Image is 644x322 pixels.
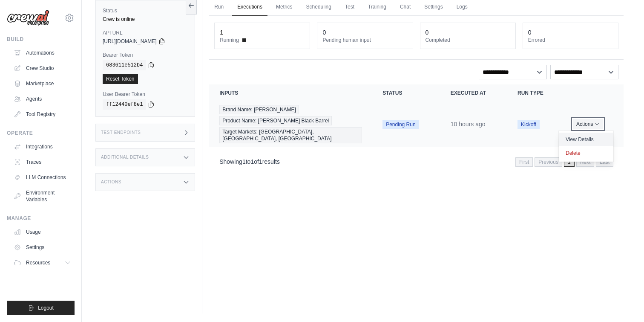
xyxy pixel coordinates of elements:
[528,28,532,37] div: 0
[372,84,440,102] th: Status
[559,133,613,146] a: View Details
[10,77,75,90] a: Marketplace
[10,225,75,239] a: Usage
[209,84,624,172] section: Crew executions table
[10,107,75,121] a: Tool Registry
[576,157,595,167] span: Next
[10,155,75,169] a: Traces
[573,119,603,129] button: Actions for execution
[209,151,624,172] nav: Pagination
[219,157,280,166] p: Showing to of results
[515,157,533,167] span: First
[322,37,407,44] dt: Pending human input
[528,37,613,44] dt: Errored
[7,36,75,43] div: Build
[26,259,50,266] span: Resources
[250,158,254,165] span: 1
[10,256,75,270] button: Resources
[103,29,188,36] label: API URL
[101,130,141,135] h3: Test Endpoints
[7,130,75,136] div: Operate
[10,46,75,60] a: Automations
[10,92,75,106] a: Agents
[10,171,75,184] a: LLM Connections
[517,120,540,129] span: Kickoff
[209,84,372,102] th: Inputs
[103,7,188,14] label: Status
[103,16,188,23] div: Crew is online
[10,241,75,254] a: Settings
[103,52,188,58] label: Bearer Token
[103,38,157,45] span: [URL][DOMAIN_NAME]
[219,116,332,125] span: Product Name: [PERSON_NAME] Black Barrel
[10,61,75,75] a: Crew Studio
[103,99,146,110] code: ff12440ef8e1
[219,105,299,114] span: Brand Name: [PERSON_NAME]
[382,120,419,129] span: Pending Run
[10,140,75,154] a: Integrations
[425,37,510,44] dt: Completed
[322,28,326,37] div: 0
[103,74,138,84] a: Reset Token
[10,186,75,206] a: Environment Variables
[219,105,362,143] a: View execution details for Brand Name
[7,301,75,315] button: Logout
[507,84,563,102] th: Run Type
[220,37,239,44] span: Running
[220,28,223,37] div: 1
[103,91,188,98] label: User Bearer Token
[101,155,149,160] h3: Additional Details
[564,157,575,167] span: 1
[535,157,562,167] span: Previous
[101,180,121,185] h3: Actions
[515,157,613,167] nav: Pagination
[559,146,613,160] button: Delete
[451,121,486,128] time: September 1, 2025 at 02:40 CEST
[7,10,49,26] img: Logo
[596,157,613,167] span: Last
[103,60,146,70] code: 683611e512b4
[7,215,75,222] div: Manage
[601,281,644,322] iframe: Chat Widget
[242,158,246,165] span: 1
[259,158,262,165] span: 1
[38,305,54,311] span: Logout
[440,84,507,102] th: Executed at
[219,127,362,143] span: Target Markets: [GEOGRAPHIC_DATA], [GEOGRAPHIC_DATA], [GEOGRAPHIC_DATA]
[425,28,429,37] div: 0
